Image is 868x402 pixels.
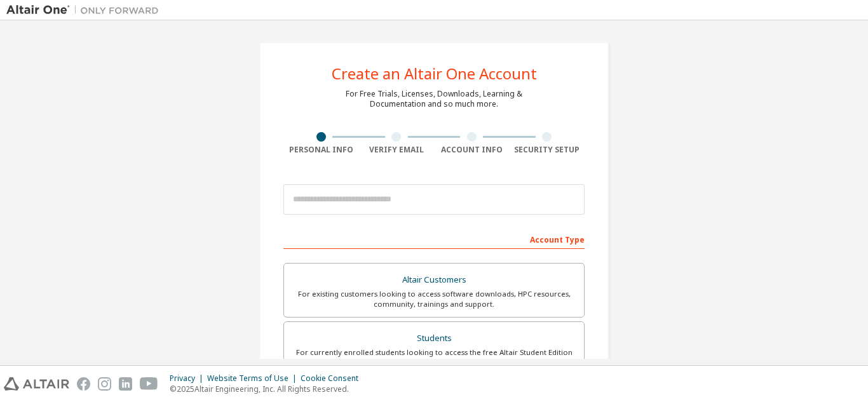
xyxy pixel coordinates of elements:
[98,377,111,391] img: instagram.svg
[359,145,435,155] div: Verify Email
[510,145,585,155] div: Security Setup
[77,377,90,391] img: facebook.svg
[292,330,576,347] div: Students
[170,384,366,394] p: © 2025 Altair Engineering, Inc. All Rights Reserved.
[301,373,366,384] div: Cookie Consent
[119,377,132,391] img: linkedin.svg
[283,145,359,155] div: Personal Info
[170,373,207,384] div: Privacy
[140,377,158,391] img: youtube.svg
[4,377,69,391] img: altair_logo.svg
[207,373,301,384] div: Website Terms of Use
[292,271,576,289] div: Altair Customers
[292,289,576,309] div: For existing customers looking to access software downloads, HPC resources, community, trainings ...
[434,145,510,155] div: Account Info
[283,229,585,249] div: Account Type
[292,347,576,368] div: For currently enrolled students looking to access the free Altair Student Edition bundle and all ...
[346,89,522,109] div: For Free Trials, Licenses, Downloads, Learning & Documentation and so much more.
[6,4,165,17] img: Altair One
[332,66,537,81] div: Create an Altair One Account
